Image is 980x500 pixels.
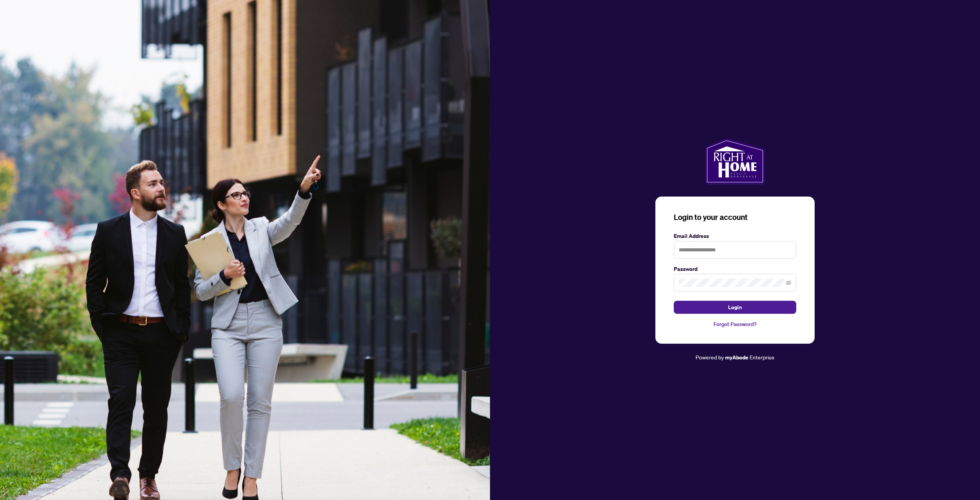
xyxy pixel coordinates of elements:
[674,232,796,240] label: Email Address
[674,301,796,314] button: Login
[725,353,748,362] a: myAbode
[696,354,724,361] span: Powered by
[728,301,742,313] span: Login
[786,280,791,285] span: eye-invisible
[705,138,764,184] img: ma-logo
[674,320,796,328] a: Forgot Password?
[750,354,774,361] span: Enterprise
[674,212,796,223] h3: Login to your account
[674,265,796,273] label: Password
